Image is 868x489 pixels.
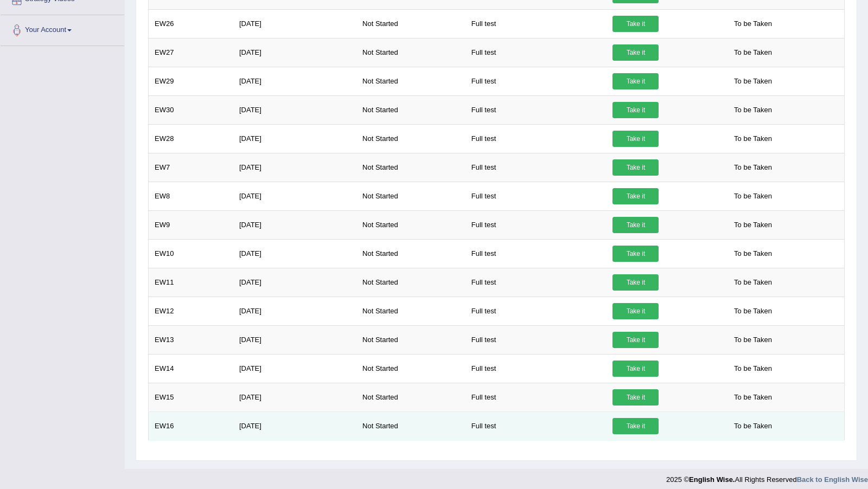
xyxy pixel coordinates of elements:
span: To be Taken [729,332,777,348]
td: [DATE] [233,268,356,297]
strong: English Wise. [689,475,735,484]
td: Not Started [356,182,465,210]
a: Take it [612,159,659,176]
span: To be Taken [729,418,777,434]
td: EW7 [149,153,233,182]
a: Take it [612,332,659,348]
div: 2025 © All Rights Reserved [666,469,868,485]
td: Not Started [356,210,465,239]
a: Take it [612,389,659,406]
td: Full test [465,153,607,182]
td: Not Started [356,124,465,153]
span: To be Taken [729,44,777,61]
span: To be Taken [729,303,777,319]
td: Full test [465,9,607,38]
span: To be Taken [729,73,777,89]
td: Not Started [356,383,465,411]
td: [DATE] [233,9,356,38]
td: EW12 [149,297,233,325]
td: [DATE] [233,182,356,210]
td: EW30 [149,95,233,124]
span: To be Taken [729,102,777,118]
td: Not Started [356,67,465,95]
td: Full test [465,95,607,124]
td: Not Started [356,297,465,325]
td: EW13 [149,325,233,354]
td: EW11 [149,268,233,297]
span: To be Taken [729,131,777,147]
a: Take it [612,361,659,377]
span: To be Taken [729,188,777,204]
a: Take it [612,73,659,89]
td: EW26 [149,9,233,38]
a: Your Account [1,15,124,42]
td: Full test [465,67,607,95]
td: Full test [465,297,607,325]
a: Take it [612,188,659,204]
td: Full test [465,38,607,67]
td: EW14 [149,354,233,383]
span: To be Taken [729,159,777,176]
td: Full test [465,124,607,153]
td: Full test [465,325,607,354]
td: Not Started [356,268,465,297]
td: EW15 [149,383,233,411]
td: Full test [465,354,607,383]
td: Not Started [356,411,465,440]
td: Not Started [356,95,465,124]
span: To be Taken [729,16,777,32]
a: Take it [612,102,659,118]
a: Take it [612,131,659,147]
td: [DATE] [233,325,356,354]
td: EW28 [149,124,233,153]
td: [DATE] [233,38,356,67]
td: [DATE] [233,67,356,95]
td: [DATE] [233,124,356,153]
span: To be Taken [729,361,777,377]
span: To be Taken [729,246,777,262]
a: Take it [612,16,659,32]
td: Not Started [356,239,465,268]
span: To be Taken [729,217,777,233]
a: Take it [612,274,659,291]
a: Take it [612,303,659,319]
td: Not Started [356,38,465,67]
td: EW8 [149,182,233,210]
td: EW27 [149,38,233,67]
td: Full test [465,210,607,239]
td: Not Started [356,153,465,182]
td: EW9 [149,210,233,239]
td: [DATE] [233,210,356,239]
a: Take it [612,217,659,233]
td: [DATE] [233,354,356,383]
a: Take it [612,44,659,61]
td: Full test [465,239,607,268]
td: [DATE] [233,383,356,411]
td: Not Started [356,325,465,354]
td: Full test [465,411,607,440]
span: To be Taken [729,389,777,406]
a: Back to English Wise [797,475,868,484]
td: Full test [465,182,607,210]
td: Full test [465,383,607,411]
td: Full test [465,268,607,297]
td: Not Started [356,354,465,383]
a: Take it [612,246,659,262]
td: EW29 [149,67,233,95]
td: [DATE] [233,239,356,268]
span: To be Taken [729,274,777,291]
td: EW16 [149,411,233,440]
a: Take it [612,418,659,434]
td: Not Started [356,9,465,38]
td: EW10 [149,239,233,268]
td: [DATE] [233,153,356,182]
td: [DATE] [233,95,356,124]
td: [DATE] [233,411,356,440]
td: [DATE] [233,297,356,325]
